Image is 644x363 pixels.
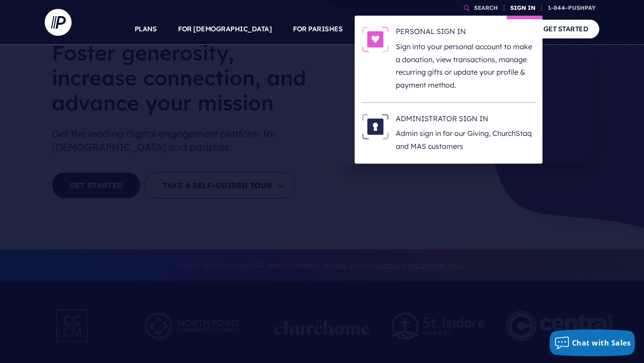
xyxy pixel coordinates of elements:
[425,13,457,45] a: EXPLORE
[550,329,636,356] button: Chat with Sales
[135,13,157,45] a: PLANS
[362,26,389,52] img: PERSONAL SIGN IN - Illustration
[364,13,404,45] a: SOLUTIONS
[396,40,535,92] p: Sign into your personal account to make a donation, view transactions, manage recurring gifts or ...
[362,26,535,92] a: PERSONAL SIGN IN - Illustration PERSONAL SIGN IN Sign into your personal account to make a donati...
[572,338,631,348] span: Chat with Sales
[396,114,535,127] h6: ADMINISTRATOR SIGN IN
[478,13,511,45] a: COMPANY
[396,127,535,153] p: Admin sign in for our Giving, ChurchStaq and MAS customers
[396,26,535,40] h6: PERSONAL SIGN IN
[362,114,389,139] img: ADMINISTRATOR SIGN IN - Illustration
[362,114,535,153] a: ADMINISTRATOR SIGN IN - Illustration ADMINISTRATOR SIGN IN Admin sign in for our Giving, ChurchSt...
[178,13,271,45] a: FOR [DEMOGRAPHIC_DATA]
[293,13,343,45] a: FOR PARISHES
[532,20,600,38] a: GET STARTED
